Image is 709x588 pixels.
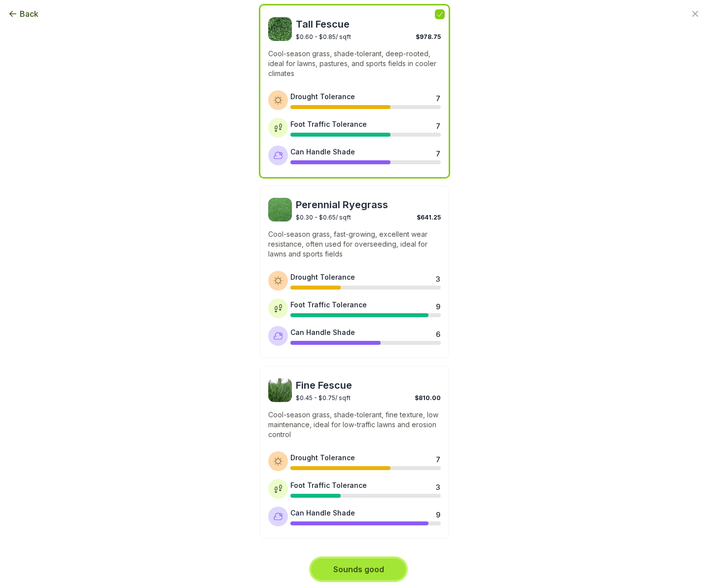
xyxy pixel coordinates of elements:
[8,8,38,20] button: Back
[436,482,440,490] div: 3
[436,148,440,156] div: 7
[296,378,441,392] span: Fine Fescue
[290,272,355,282] div: Drought Tolerance
[296,33,351,40] span: $0.60 - $0.85 / sqft
[273,456,283,466] img: Drought tolerance icon
[436,121,440,129] div: 7
[436,301,440,309] div: 9
[290,147,355,157] div: Can Handle Shade
[273,276,283,286] img: Drought tolerance icon
[20,8,38,20] span: Back
[290,508,355,518] div: Can Handle Shade
[436,329,440,337] div: 6
[273,303,283,313] img: Foot traffic tolerance icon
[268,410,441,440] p: Cool-season grass, shade-tolerant, fine texture, low maintenance, ideal for low-traffic lawns and...
[436,510,440,517] div: 9
[436,454,440,462] div: 7
[311,558,406,580] button: Sounds good
[290,480,367,490] div: Foot Traffic Tolerance
[273,150,283,160] img: Shade tolerance icon
[268,17,292,41] img: Tall Fescue sod image
[417,214,441,221] span: $641.25
[268,378,292,402] img: Fine Fescue sod image
[436,93,440,101] div: 7
[416,33,441,40] span: $978.75
[268,49,441,78] p: Cool-season grass, shade-tolerant, deep-rooted, ideal for lawns, pastures, and sports fields in c...
[436,274,440,282] div: 3
[290,452,355,463] div: Drought Tolerance
[290,299,367,310] div: Foot Traffic Tolerance
[268,198,292,221] img: Perennial Ryegrass sod image
[290,119,367,129] div: Foot Traffic Tolerance
[273,123,283,133] img: Foot traffic tolerance icon
[296,214,351,221] span: $0.30 - $0.65 / sqft
[268,229,441,259] p: Cool-season grass, fast-growing, excellent wear resistance, often used for overseeding, ideal for...
[415,394,441,402] span: $810.00
[273,331,283,341] img: Shade tolerance icon
[290,91,355,102] div: Drought Tolerance
[273,95,283,105] img: Drought tolerance icon
[273,484,283,494] img: Foot traffic tolerance icon
[273,512,283,521] img: Shade tolerance icon
[296,198,441,212] span: Perennial Ryegrass
[296,394,351,402] span: $0.45 - $0.75 / sqft
[290,327,355,337] div: Can Handle Shade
